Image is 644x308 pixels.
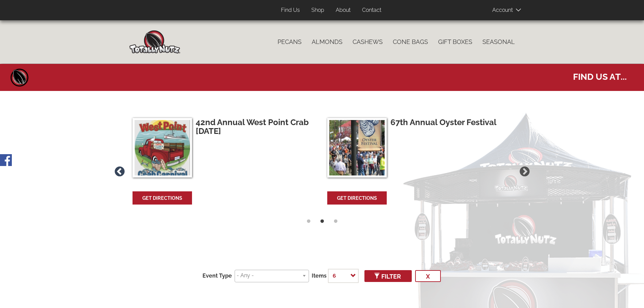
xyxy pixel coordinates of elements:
a: Contact [357,4,386,17]
a: Almonds [307,35,348,49]
a: West Point Crab Carnival poster containing a cartoon styled image of a red pickup truck. A tradit... [133,118,313,181]
a: Seasonal [477,35,520,49]
a: Pecans [272,35,307,49]
a: About [331,4,356,17]
a: Shop [306,4,329,17]
h3: 67th Annual Oyster Festival [390,118,505,127]
a: A crowd of people attending the Urbanna Oyster Festival 67th Annual Oyster Festival [327,118,507,181]
label: Event Type [202,272,232,280]
a: Gift Boxes [433,35,477,49]
span: Find us at... [573,68,627,83]
label: Items [312,272,327,280]
a: Get Directions [328,192,386,204]
img: Home [129,30,180,53]
button: 2 of 3 [317,218,327,228]
a: Cone Bags [388,35,433,49]
button: Next [518,165,532,179]
a: Get Directions [133,192,191,204]
button: x [415,270,441,282]
button: Previous [113,165,127,179]
input: - Any - [237,272,305,280]
a: Cashews [348,35,388,49]
h3: 42nd Annual West Point Crab [DATE] [196,118,311,136]
a: Home [9,67,30,88]
button: 3 of 3 [331,218,341,228]
button: Filter [364,270,412,282]
img: A crowd of people attending the Urbanna Oyster Festival [327,118,387,177]
span: Filter [375,273,401,280]
img: West Point Crab Carnival poster containing a cartoon styled image of a red pickup truck. A tradit... [133,118,192,177]
a: Find Us [276,4,305,17]
button: 1 of 3 [304,218,314,228]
